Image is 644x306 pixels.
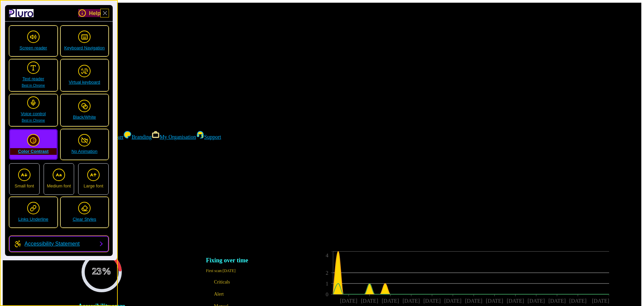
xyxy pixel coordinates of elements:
span: Color Contrast [10,148,57,155]
a: Text readerBest in Chrome [9,59,58,91]
a: My Organisation [152,134,196,140]
span: Keyboard Navigation [61,45,108,51]
a: Close Accessibility Tool [101,9,109,17]
ul: Font Size [9,163,109,194]
span: Medium font [45,183,73,189]
label: Medium font [44,163,74,195]
span: Voice control [10,111,57,124]
a: Clear Styles [60,197,109,228]
tspan: [DATE] [382,298,399,304]
span: Virtual keyboard [61,79,108,86]
tspan: [DATE] [592,298,609,304]
p: First scan: [DATE] [206,268,308,273]
span: Best in Chrome [10,82,57,89]
label: Large font [78,163,109,195]
tspan: [DATE] [507,298,524,304]
span: Large font [79,183,108,189]
span: Clear Styles [61,216,108,223]
a: Support [196,134,221,140]
tspan: 0 [326,292,328,297]
button: help on pluro Toolbar functionality [78,9,101,17]
span: Best in Chrome [10,117,57,124]
tspan: 4 [326,253,328,258]
tspan: [DATE] [340,298,358,304]
a: to pluro website [9,9,34,17]
tspan: [DATE] [444,298,462,304]
a: Color Contrast [9,129,58,160]
tspan: 2 [326,270,328,276]
a: Virtual keyboard [60,59,109,91]
a: Voice controlBest in Chrome [9,94,58,126]
svg: Help [78,9,86,17]
span: No Animation [61,148,108,155]
a: Keyboard Navigation [60,26,109,56]
a: Accessibility Statement [9,236,109,252]
a: Links Underline [9,197,58,228]
div: pluro accessibility toolbar [1,1,117,260]
a: Screen reader [9,26,58,56]
span: Text reader [10,76,57,89]
span: Small font [10,183,39,189]
tspan: [DATE] [486,298,503,304]
a: Branding [123,134,152,140]
tspan: [DATE] [548,298,566,304]
aside: Sidebar menu [3,131,641,189]
span: Black/White [61,114,108,121]
span: Accessibility Statement [24,241,80,247]
a: No Animation [60,129,109,160]
tspan: [DATE] [361,298,378,304]
span: Screen reader [10,45,57,51]
li: Alert [207,291,308,298]
tspan: [DATE] [528,298,545,304]
label: Small font [9,163,40,195]
tspan: [DATE] [402,298,420,304]
span: Links Underline [10,216,57,223]
a: Black/White [60,94,109,126]
li: Criticals [207,279,308,286]
tspan: [DATE] [569,298,587,304]
tspan: 1 [326,281,328,287]
div: Two-factor authentication [3,161,641,167]
h2: Fixing over time [206,256,308,264]
tspan: [DATE] [465,298,482,304]
div: Secure your account with a two-factor authentication. [3,167,641,173]
a: Two-factor authentication [3,151,641,167]
tspan: [DATE] [423,298,441,304]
